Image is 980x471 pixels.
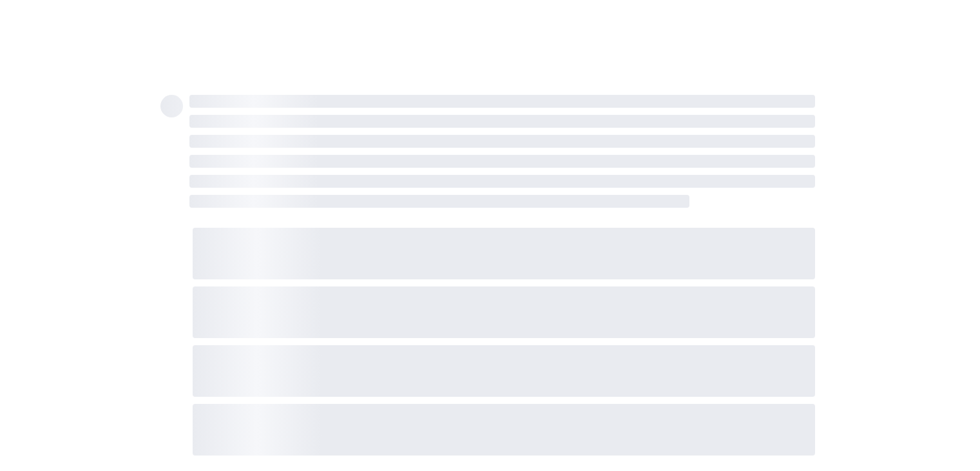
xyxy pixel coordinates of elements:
[160,95,183,117] span: ‌
[189,175,815,188] span: ‌
[189,135,815,148] span: ‌
[189,95,815,108] span: ‌
[193,228,815,279] span: ‌
[189,195,690,208] span: ‌
[193,404,815,456] span: ‌
[193,286,815,338] span: ‌
[189,155,815,168] span: ‌
[193,345,815,397] span: ‌
[189,115,815,128] span: ‌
